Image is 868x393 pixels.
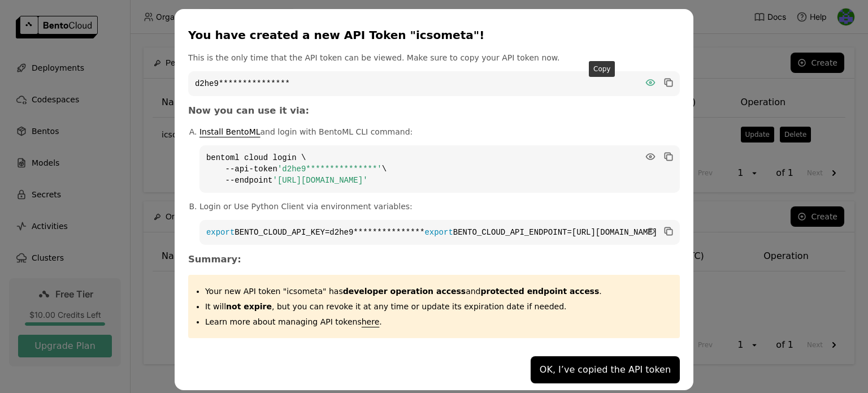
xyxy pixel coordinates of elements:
span: and [343,287,600,296]
div: dialog [175,9,693,390]
div: Copy [589,61,615,77]
p: It will , but you can revoke it at any time or update its expiration date if needed. [205,301,671,312]
button: OK, I’ve copied the API token [531,356,680,383]
p: Learn more about managing API tokens . [205,316,671,327]
p: Your new API token "icsometa" has . [205,286,671,297]
strong: not expire [226,302,272,311]
h3: Now you can use it via: [188,105,680,116]
div: You have created a new API Token "icsometa"! [188,27,675,43]
code: BENTO_CLOUD_API_KEY=d2he9*************** BENTO_CLOUD_API_ENDPOINT=[URL][DOMAIN_NAME] [199,220,680,245]
strong: developer operation access [343,287,466,296]
a: here [362,317,380,326]
p: This is the only time that the API token can be viewed. Make sure to copy your API token now. [188,52,680,63]
strong: protected endpoint access [481,287,600,296]
a: Install BentoML [199,127,261,136]
p: Login or Use Python Client via environment variables: [199,201,680,212]
h3: Summary: [188,254,680,265]
span: '[URL][DOMAIN_NAME]' [273,176,368,185]
p: and login with BentoML CLI command: [199,126,680,137]
code: bentoml cloud login \ --api-token \ --endpoint [199,145,680,193]
span: export [206,228,235,237]
span: export [424,228,453,237]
